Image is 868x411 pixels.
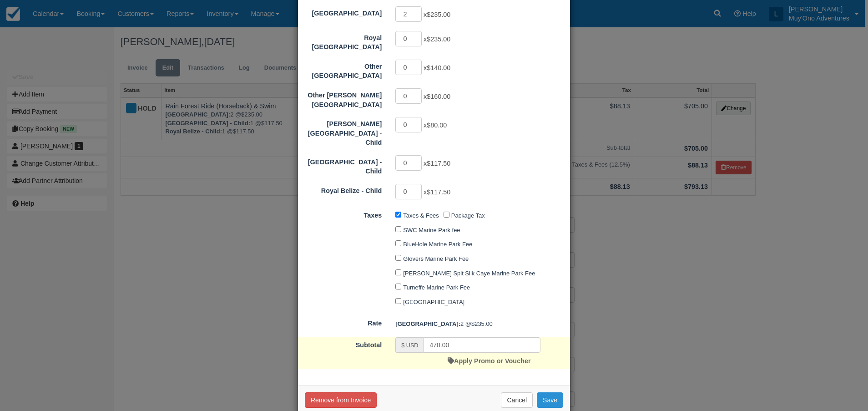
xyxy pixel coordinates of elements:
[395,117,422,132] input: Hopkins Bay Resort - Child
[427,188,450,196] span: $117.50
[403,255,469,262] label: Glovers Marine Park Fee
[424,122,447,129] span: x
[537,392,563,408] button: Save
[403,299,464,305] label: [GEOGRAPHIC_DATA]
[427,122,447,129] span: $80.00
[471,320,493,327] span: $235.00
[403,241,472,248] label: BlueHole Marine Park Fee
[298,5,389,18] label: Thatch Caye Resort
[395,184,422,199] input: Royal Belize - Child
[298,315,389,328] label: Rate
[401,342,418,349] small: $ USD
[395,6,422,22] input: Thatch Caye Resort
[395,31,422,46] input: Royal Belize
[427,11,450,18] span: $235.00
[395,88,422,104] input: Other Hopkins Area Resort
[305,392,377,408] button: Remove from Invoice
[395,155,422,171] input: Thatch Caye Resort - Child
[403,270,535,277] label: [PERSON_NAME] Spit Silk Caye Marine Park Fee
[298,208,389,220] label: Taxes
[395,60,422,75] input: Other Placencia Area Resort
[424,64,450,71] span: x
[424,11,450,18] span: x
[403,227,460,233] label: SWC Marine Park fee
[298,154,389,176] label: Thatch Caye Resort - Child
[427,64,450,71] span: $140.00
[389,316,570,331] div: 2 @
[451,212,485,219] label: Package Tax
[403,284,470,291] label: Turneffe Marine Park Fee
[298,183,389,196] label: Royal Belize - Child
[448,357,530,365] a: Apply Promo or Voucher
[424,36,450,43] span: x
[424,188,450,196] span: x
[427,160,450,167] span: $117.50
[403,212,439,219] label: Taxes & Fees
[395,320,460,327] strong: Thatch Caye Resort
[298,116,389,147] label: Hopkins Bay Resort - Child
[298,337,389,350] label: Subtotal
[427,93,450,100] span: $160.00
[298,59,389,81] label: Other Placencia Area Resort
[501,392,533,408] button: Cancel
[298,30,389,52] label: Royal Belize
[427,36,450,43] span: $235.00
[424,93,450,100] span: x
[298,87,389,109] label: Other Hopkins Area Resort
[424,160,450,167] span: x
